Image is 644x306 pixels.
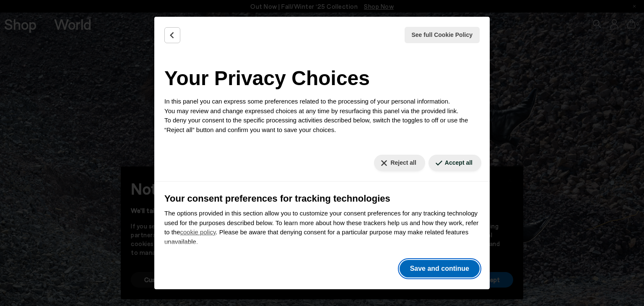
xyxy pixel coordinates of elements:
[412,31,473,39] span: See full Cookie Policy
[164,97,480,135] p: In this panel you can express some preferences related to the processing of your personal informa...
[164,192,480,205] h3: Your consent preferences for tracking technologies
[164,63,480,93] h2: Your Privacy Choices
[374,155,425,171] button: Reject all
[180,228,216,236] a: cookie policy - link opens in a new tab
[400,260,480,277] button: Save and continue
[164,27,180,43] button: Back
[428,155,481,171] button: Accept all
[164,209,480,246] p: The options provided in this section allow you to customize your consent preferences for any trac...
[405,27,480,43] button: See full Cookie Policy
